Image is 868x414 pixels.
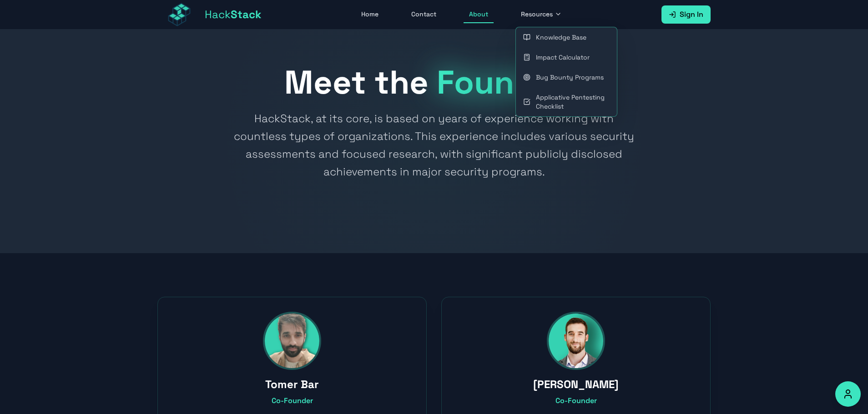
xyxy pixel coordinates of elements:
a: Home [356,6,384,23]
p: Co-Founder [456,395,696,406]
img: Nafthali Elazar [549,314,603,368]
a: Contact [406,6,442,23]
h2: HackStack, at its core, is based on years of experience working with countless types of organizat... [230,110,638,180]
a: Sign In [661,5,711,24]
a: Bug Bounty Programs [516,67,617,87]
p: Co-Founder [172,395,412,406]
span: Hack [205,7,262,22]
span: Stack [231,7,262,21]
a: Impact Calculator [516,47,617,67]
a: Applicative Pentesting Checklist [516,87,617,116]
h1: Meet the [157,66,711,99]
h3: Tomer Bar [172,377,412,392]
span: Resources [521,10,553,19]
a: Knowledge Base [516,27,617,47]
span: Founders [437,61,584,103]
a: About [464,6,494,23]
span: Sign In [680,9,703,20]
button: Resources [515,6,567,23]
img: Tomer Bar [265,314,319,368]
h3: [PERSON_NAME] [456,377,696,392]
button: Accessibility Options [835,381,861,407]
